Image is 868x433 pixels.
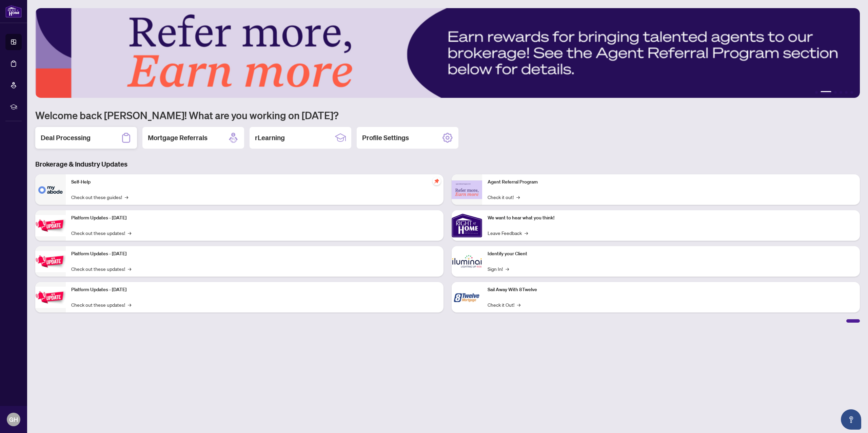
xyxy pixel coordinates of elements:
p: We want to hear what you think! [488,214,854,222]
h2: rLearning [255,133,285,143]
span: → [517,301,520,308]
img: Slide 1 [35,8,860,98]
p: Agent Referral Program [488,178,854,186]
img: Platform Updates - July 8, 2025 [35,251,66,272]
button: Open asap [841,409,861,430]
img: We want to hear what you think! [452,210,482,241]
button: 3 [834,91,837,94]
button: 5 [845,91,848,94]
h1: Welcome back [PERSON_NAME]! What are you working on [DATE]? [35,109,860,122]
img: logo [5,5,22,18]
a: Check it Out!→ [488,301,520,308]
span: → [516,193,520,201]
a: Sign In!→ [488,265,509,273]
a: Check out these updates!→ [71,229,131,237]
span: → [128,301,131,308]
p: Platform Updates - [DATE] [71,286,438,294]
button: 4 [840,91,842,94]
h2: Mortgage Referrals [148,133,208,143]
span: pushpin [433,177,441,185]
img: Identify your Client [452,246,482,277]
img: Self-Help [35,174,66,205]
h3: Brokerage & Industry Updates [35,159,860,169]
p: Self-Help [71,178,438,186]
span: GH [9,415,18,424]
p: Platform Updates - [DATE] [71,214,438,222]
span: → [525,229,528,237]
a: Check out these updates!→ [71,265,131,273]
span: → [128,265,131,273]
a: Check out these guides!→ [71,193,128,201]
img: Sail Away With 8Twelve [452,282,482,312]
span: → [128,229,131,237]
img: Agent Referral Program [452,180,482,199]
button: 2 [821,91,831,94]
a: Leave Feedback→ [488,229,528,237]
p: Platform Updates - [DATE] [71,250,438,258]
img: Platform Updates - July 21, 2025 [35,215,66,236]
p: Sail Away With 8Twelve [488,286,854,294]
p: Identify your Client [488,250,854,258]
a: Check out these updates!→ [71,301,131,308]
button: 1 [815,91,818,94]
span: → [125,193,128,201]
h2: Deal Processing [41,133,91,143]
span: → [506,265,509,273]
img: Platform Updates - June 23, 2025 [35,287,66,308]
button: 6 [850,91,853,94]
h2: Profile Settings [362,133,409,143]
a: Check it out!→ [488,193,520,201]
